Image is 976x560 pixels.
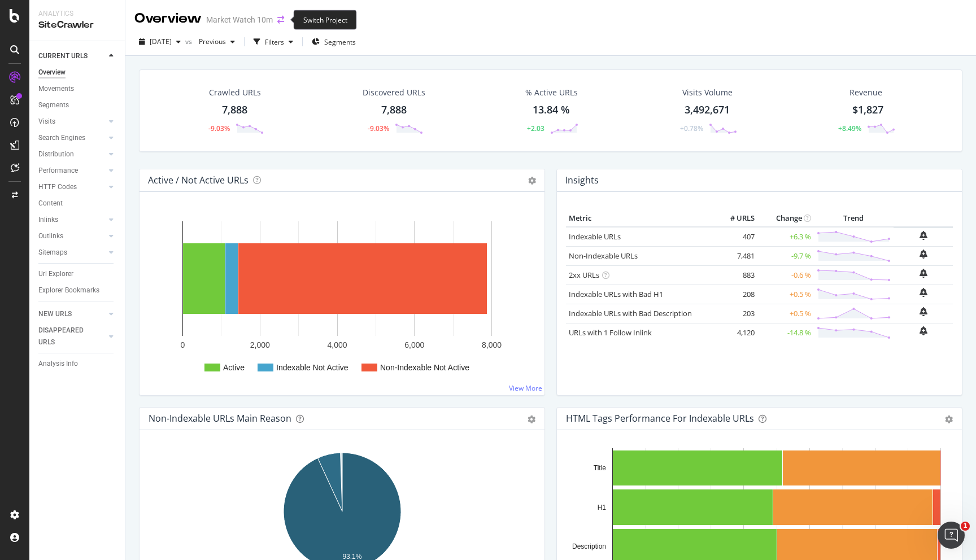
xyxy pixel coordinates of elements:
div: Sitemaps [38,247,67,259]
div: Visits [38,116,55,128]
div: HTML Tags Performance for Indexable URLs [566,413,754,424]
span: Revenue [849,87,882,98]
div: SiteCrawler [38,19,116,32]
th: Metric [566,210,712,227]
td: +0.5 % [757,304,814,323]
div: bell-plus [920,307,927,316]
div: 7,888 [222,103,247,117]
a: Outlinks [38,230,106,242]
a: Movements [38,83,117,95]
div: -9.03% [208,124,230,133]
td: +0.5 % [757,285,814,304]
i: Options [528,177,536,185]
a: Segments [38,99,117,111]
a: View More [509,383,542,393]
span: 1 [961,522,970,531]
div: Search Engines [38,132,85,144]
a: Analysis Info [38,358,117,370]
td: 407 [712,227,757,247]
h4: Active / Not Active URLs [148,173,249,188]
text: Description [572,542,606,550]
svg: A chart. [149,210,535,386]
h4: Insights [565,173,599,188]
td: -0.6 % [757,265,814,285]
div: Url Explorer [38,268,73,280]
button: Segments [307,33,360,51]
a: Indexable URLs with Bad Description [569,308,692,318]
th: Change [757,210,814,227]
a: Url Explorer [38,268,117,280]
div: Segments [38,99,69,111]
td: 208 [712,285,757,304]
div: Performance [38,165,78,177]
a: Performance [38,165,106,177]
td: -14.8 % [757,323,814,342]
span: vs [185,37,194,46]
div: gear [945,415,953,423]
a: Visits [38,116,106,128]
div: arrow-right-arrow-left [277,16,284,24]
div: Filters [265,37,284,47]
text: 0 [181,340,185,349]
div: +8.49% [838,124,861,133]
text: Active [223,363,245,372]
div: Overview [134,9,202,28]
div: +2.03 [527,124,544,133]
div: Explorer Bookmarks [38,285,99,296]
div: Content [38,198,63,209]
div: bell-plus [920,288,927,297]
div: Switch Project [294,10,357,30]
button: Previous [194,33,239,51]
text: 4,000 [327,340,347,349]
a: URLs with 1 Follow Inlink [569,327,652,338]
a: Explorer Bookmarks [38,285,117,296]
a: NEW URLS [38,308,106,320]
span: Segments [324,37,356,47]
text: H1 [598,504,607,511]
div: Movements [38,83,74,95]
div: bell-plus [920,250,927,259]
span: Previous [194,37,226,46]
a: Indexable URLs with Bad H1 [569,289,663,299]
a: Non-Indexable URLs [569,251,638,261]
text: Indexable Not Active [276,363,348,372]
div: -9.03% [368,124,389,133]
iframe: Intercom live chat [938,522,965,549]
div: CURRENT URLS [38,50,88,62]
text: 8,000 [482,340,502,349]
td: +6.3 % [757,227,814,247]
a: Indexable URLs [569,231,621,242]
span: $1,827 [852,103,883,116]
a: Content [38,198,117,209]
div: Distribution [38,148,74,160]
th: # URLS [712,210,757,227]
div: Analysis Info [38,358,78,370]
td: 4,120 [712,323,757,342]
div: 13.84 % [533,103,570,117]
div: bell-plus [920,326,927,335]
text: 6,000 [404,340,424,349]
text: Non-Indexable Not Active [380,363,469,372]
td: 883 [712,265,757,285]
td: -9.7 % [757,246,814,265]
div: Discovered URLs [363,87,425,98]
div: DISAPPEARED URLS [38,325,95,348]
a: 2xx URLs [569,270,599,280]
div: % Active URLs [525,87,578,98]
a: Search Engines [38,132,106,144]
text: Title [594,464,607,472]
div: Overview [38,67,66,78]
td: 203 [712,304,757,323]
div: NEW URLS [38,308,72,320]
a: CURRENT URLS [38,50,106,62]
button: Filters [249,33,298,51]
a: Inlinks [38,214,106,226]
th: Trend [814,210,894,227]
div: bell-plus [920,231,927,240]
a: HTTP Codes [38,181,106,193]
a: Distribution [38,148,106,160]
div: bell-plus [920,269,927,278]
td: 7,481 [712,246,757,265]
div: Analytics [38,9,116,19]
